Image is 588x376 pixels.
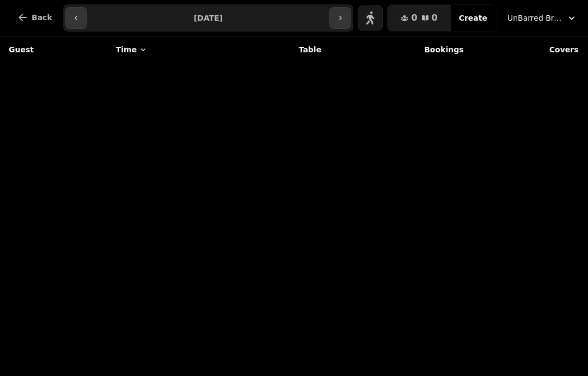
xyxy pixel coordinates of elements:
th: Table [231,37,328,63]
span: Create [459,14,487,22]
button: Time [116,44,148,55]
button: Create [450,5,496,31]
span: UnBarred Brewery [507,13,562,23]
span: Time [116,44,137,55]
span: 0 [411,14,417,22]
span: 0 [432,14,438,22]
span: Back [32,14,52,21]
th: Covers [470,37,585,63]
th: Bookings [328,37,470,63]
button: Back [9,4,61,31]
button: 00 [388,5,450,31]
button: UnBarred Brewery [501,8,584,28]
